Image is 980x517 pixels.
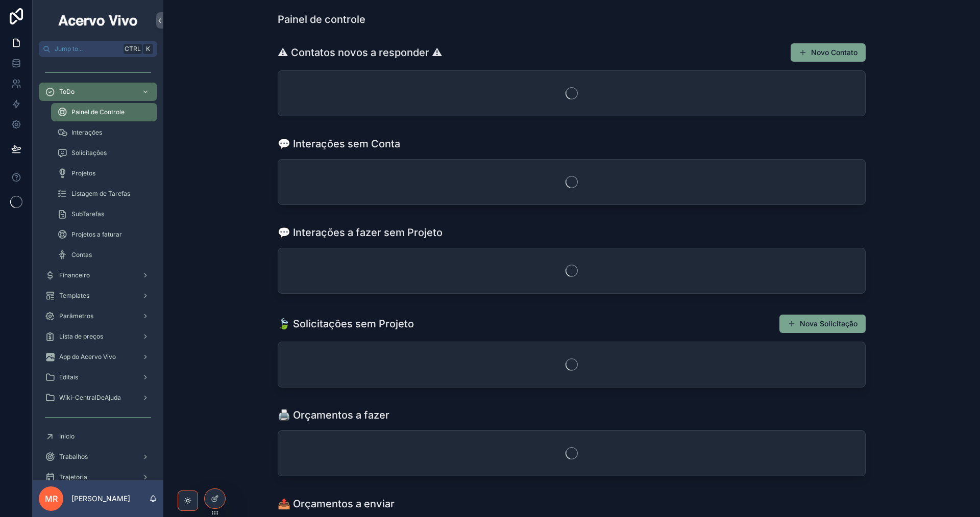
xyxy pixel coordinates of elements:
[59,292,89,300] span: Templates
[51,185,157,203] a: Listagem de Tarefas
[278,12,365,27] h1: Painel de controle
[71,169,95,177] span: Projetos
[278,317,414,331] h1: 🍃 Solicitações sem Projeto
[71,494,130,504] p: [PERSON_NAME]
[39,266,157,285] a: Financeiro
[39,327,157,346] a: Lista de preços
[71,190,130,198] span: Listagem de Tarefas
[59,473,87,481] span: Trajetória
[39,41,157,57] button: Jump to...CtrlK
[71,108,125,116] span: Painel de Controle
[71,251,92,259] span: Contas
[59,332,103,341] span: Lista de preços
[39,287,157,305] a: Templates
[39,427,157,446] a: Início
[51,103,157,121] a: Painel de Controle
[59,373,78,381] span: Editais
[39,389,157,407] a: Wiki-CentralDeAjuda
[39,348,157,366] a: App do Acervo Vivo
[278,45,443,60] h1: ⚠ Contatos novos a responder ⚠
[39,83,157,101] a: ToDo
[71,230,122,239] span: Projetos a faturar
[51,205,157,223] a: SubTarefas
[59,432,75,441] span: Início
[59,394,121,402] span: Wiki-CentralDeAjuda
[51,164,157,183] a: Projetos
[71,210,104,218] span: SubTarefas
[779,315,866,333] button: Nova Solicitação
[51,246,157,264] a: Contas
[51,144,157,162] a: Solicitações
[71,128,102,137] span: Interações
[59,271,90,279] span: Financeiro
[144,45,152,53] span: K
[39,448,157,466] a: Trabalhos
[33,57,163,480] div: scrollable content
[59,312,93,320] span: Parâmetros
[59,353,116,361] span: App do Acervo Vivo
[45,493,58,505] span: MR
[39,468,157,486] a: Trajetória
[51,123,157,142] a: Interações
[278,497,395,511] h1: 📤 Orçamentos a enviar
[57,12,139,29] img: App logo
[39,307,157,325] a: Parâmetros
[278,225,443,240] h1: 💬 Interações a fazer sem Projeto
[51,225,157,244] a: Projetos a faturar
[124,44,142,54] span: Ctrl
[59,453,88,461] span: Trabalhos
[278,408,389,422] h1: 🖨️ Orçamentos a fazer
[278,137,400,151] h1: 💬 Interações sem Conta
[791,43,866,62] button: Novo Contato
[55,45,119,53] span: Jump to...
[39,368,157,386] a: Editais
[59,88,75,96] span: ToDo
[71,149,107,157] span: Solicitações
